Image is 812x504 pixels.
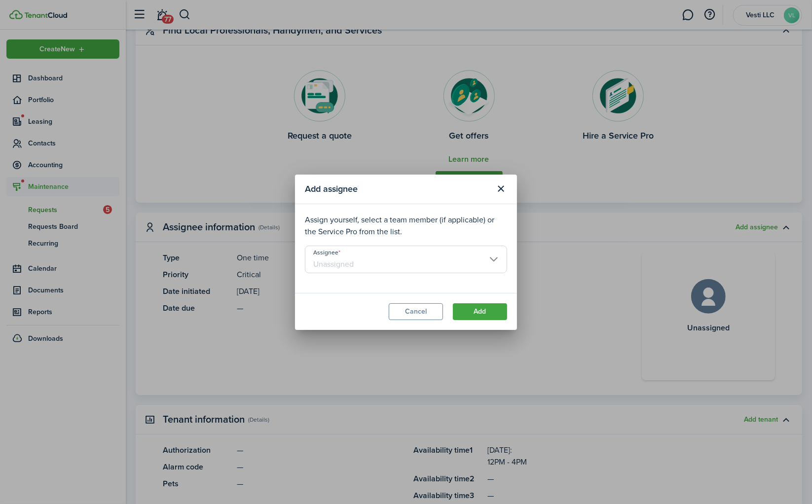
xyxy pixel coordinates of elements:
[305,214,507,238] p: Assign yourself, select a team member (if applicable) or the Service Pro from the list.
[305,246,507,273] input: Unassigned
[305,180,490,199] modal-title: Add assignee
[493,180,510,197] button: Close modal
[389,303,443,320] button: Cancel
[453,303,507,320] button: Add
